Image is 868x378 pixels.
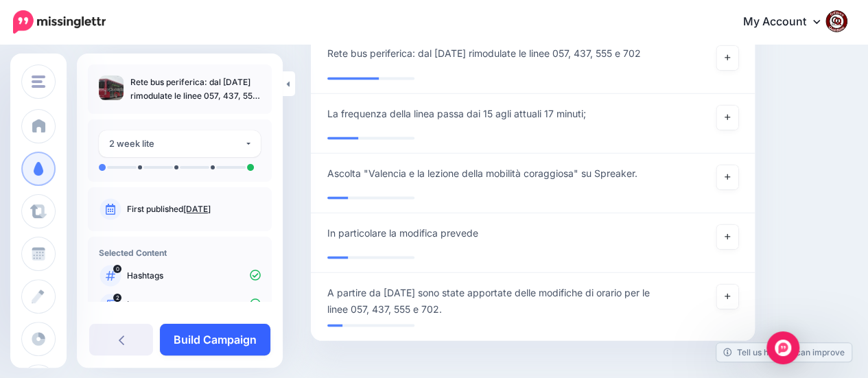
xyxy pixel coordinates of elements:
div: 2 week lite [109,136,244,152]
div: Open Intercom Messenger [766,331,799,364]
p: Hashtags [127,270,261,282]
span: 2 [113,294,121,302]
span: A partire da [DATE] sono state apportate delle modifiche di orario per le linee 057, 437, 555 e 702. [327,284,666,317]
a: [DATE] [183,204,211,214]
h4: Selected Content [99,248,261,258]
img: menu.png [32,75,45,88]
p: Images [127,298,261,311]
span: 0 [113,265,121,273]
a: My Account [729,5,847,39]
span: La frequenza della linea passa dai 15 agli attuali 17 minuti; [327,105,586,121]
span: Rete bus periferica: dal [DATE] rimodulate le linee 057, 437, 555 e 702 [327,45,641,62]
a: Tell us how we can improve [716,343,852,362]
button: 2 week lite [99,130,261,157]
img: c35aa3d5e7c75080d45d2a0be116d825_thumb.jpg [99,75,124,100]
p: First published [127,203,261,215]
span: Ascolta "Valencia e la lezione della mobilità coraggiosa" su Spreaker. [327,165,637,181]
img: Missinglettr [13,10,106,34]
span: In particolare la modifica prevede [327,224,478,241]
p: Rete bus periferica: dal [DATE] rimodulate le linee 057, 437, 555 e 702 [130,75,261,103]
